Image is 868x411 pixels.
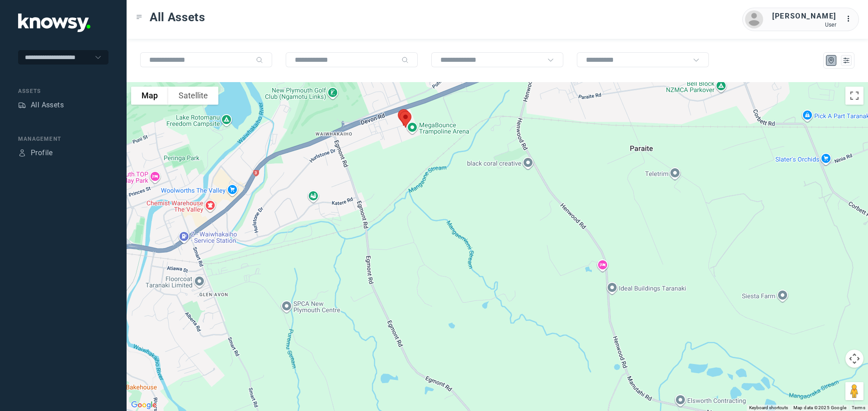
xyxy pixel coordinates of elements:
[793,405,846,410] span: Map data ©2025 Google
[845,382,863,400] button: Drag Pegman onto the map to open Street View
[168,87,218,105] button: Show satellite imagery
[18,149,26,157] div: Profile
[745,10,763,28] img: avatar.png
[31,100,64,111] div: All Assets
[845,14,856,26] div: :
[18,148,53,158] a: ProfileProfile
[18,14,90,32] img: Application Logo
[129,399,159,411] img: Google
[846,15,855,22] tspan: ...
[129,399,159,411] a: Open this area in Google Maps (opens a new window)
[845,14,856,24] div: :
[18,135,108,143] div: Management
[256,56,263,64] div: Search
[18,101,26,109] div: Assets
[772,22,836,28] div: User
[18,87,108,95] div: Assets
[150,9,205,25] span: All Assets
[827,56,835,65] div: Map
[845,350,863,368] button: Map camera controls
[401,56,409,64] div: Search
[131,87,168,105] button: Show street map
[136,14,142,20] div: Toggle Menu
[31,148,53,158] div: Profile
[842,56,850,65] div: List
[845,87,863,105] button: Toggle fullscreen view
[749,405,788,411] button: Keyboard shortcuts
[852,405,865,410] a: Terms (opens in new tab)
[772,11,836,22] div: [PERSON_NAME]
[18,100,64,111] a: AssetsAll Assets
